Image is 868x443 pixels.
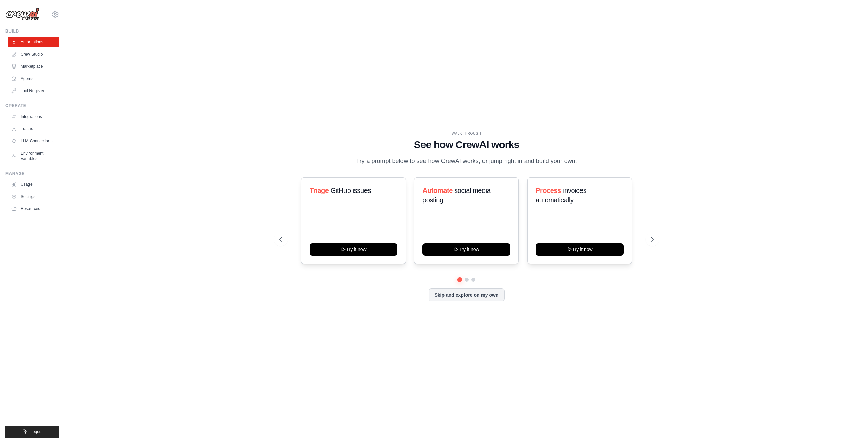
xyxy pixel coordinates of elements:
a: Crew Studio [8,49,59,60]
a: Settings [8,191,59,202]
a: Usage [8,179,59,190]
div: Build [5,28,59,34]
span: social media posting [422,187,491,204]
span: Logout [30,429,43,435]
div: WALKTHROUGH [279,131,654,136]
iframe: Chat Widget [834,410,868,443]
button: Logout [5,426,59,438]
a: Integrations [8,111,59,122]
h1: See how CrewAI works [279,139,654,151]
span: Automate [422,187,453,194]
a: Environment Variables [8,148,59,164]
span: GitHub issues [331,187,371,194]
button: Try it now [536,243,624,256]
span: Process [536,187,561,194]
img: Logo [5,8,39,21]
p: Try a prompt below to see how CrewAI works, or jump right in and build your own. [353,156,580,166]
button: Try it now [310,243,397,256]
button: Try it now [422,243,510,256]
span: Resources [21,206,40,212]
a: Marketplace [8,61,59,72]
a: Traces [8,123,59,134]
a: Tool Registry [8,85,59,96]
a: Automations [8,37,59,47]
a: Agents [8,73,59,84]
button: Skip and explore on my own [429,288,504,301]
button: Resources [8,203,59,214]
div: Operate [5,103,59,108]
a: LLM Connections [8,136,59,146]
span: Triage [310,187,329,194]
span: invoices automatically [536,187,586,204]
div: Manage [5,171,59,176]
